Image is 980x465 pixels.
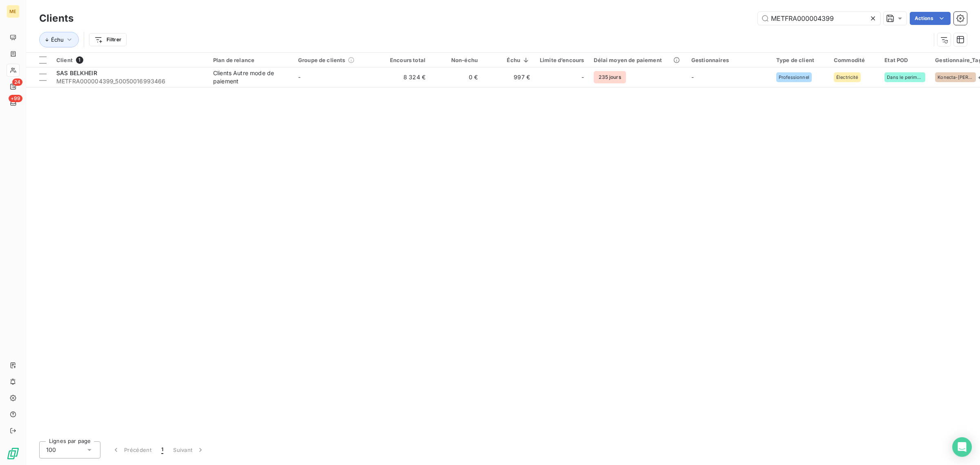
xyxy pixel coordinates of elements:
span: METFRA000004399_50050016993466 [56,77,203,85]
span: - [298,74,301,80]
span: SAS BELKHEIR [56,69,97,76]
span: Client [56,57,73,63]
div: Open Intercom Messenger [952,437,972,457]
button: 1 [156,441,168,458]
div: Etat POD [884,57,925,63]
div: Plan de relance [213,57,288,63]
div: Type de client [776,57,824,63]
div: Non-échu [435,57,478,63]
div: Encours total [383,57,425,63]
button: Suivant [168,441,209,458]
span: Konecta-[PERSON_NAME] [938,75,973,80]
a: 24 [7,80,19,93]
div: Clients Autre mode de paiement [213,69,288,85]
span: 100 [46,446,56,454]
td: 8 324 € [378,67,430,87]
td: 997 € [483,67,535,87]
span: Professionnel [779,75,809,80]
div: Échu [488,57,530,63]
span: Échu [51,36,64,43]
span: Dans le perimetre [887,75,923,80]
span: - [581,73,584,81]
img: Logo LeanPay [7,447,20,460]
span: 1 [76,56,83,64]
h3: Clients [39,11,73,26]
div: Limite d’encours [540,57,584,63]
input: Rechercher [758,12,880,25]
div: ME [7,5,20,18]
div: Gestionnaires [691,57,766,63]
button: Échu [39,32,79,47]
td: 0 € [430,67,483,87]
span: 235 jours [594,71,626,83]
span: Électricité [836,75,858,80]
span: - [691,74,694,80]
span: +99 [9,95,22,102]
a: +99 [7,96,19,110]
span: Groupe de clients [298,57,345,63]
button: Précédent [107,441,156,458]
span: 24 [12,78,22,86]
div: Commodité [834,57,875,63]
span: 1 [161,446,163,454]
div: Délai moyen de paiement [594,57,681,63]
button: Actions [910,12,951,25]
button: Filtrer [89,33,127,46]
